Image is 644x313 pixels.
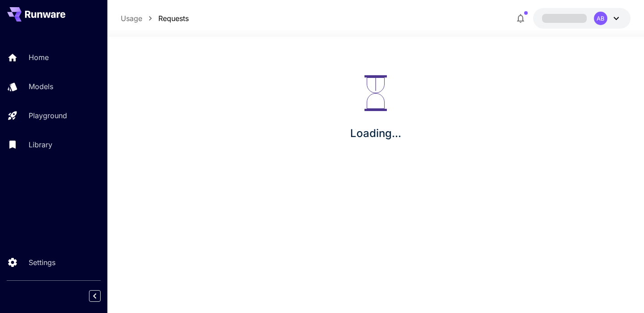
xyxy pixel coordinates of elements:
[29,81,53,92] p: Models
[594,12,607,25] div: AB
[29,110,67,121] p: Playground
[29,139,52,150] p: Library
[121,13,142,24] a: Usage
[533,8,631,29] button: AB
[158,13,189,24] a: Requests
[121,13,189,24] nav: breadcrumb
[29,52,49,63] p: Home
[89,290,101,302] button: Collapse sidebar
[29,257,55,268] p: Settings
[96,288,107,304] div: Collapse sidebar
[350,125,401,141] p: Loading...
